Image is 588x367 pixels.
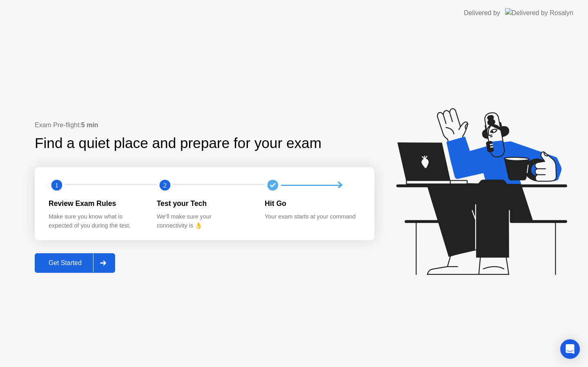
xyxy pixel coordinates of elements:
[157,212,252,230] div: We’ll make sure your connectivity is 👌
[35,253,115,273] button: Get Started
[55,181,58,189] text: 1
[265,198,360,209] div: Hit Go
[505,8,573,18] img: Delivered by Rosalyn
[37,259,93,267] div: Get Started
[560,339,580,359] div: Open Intercom Messenger
[464,8,500,18] div: Delivered by
[157,198,252,209] div: Test your Tech
[35,120,374,130] div: Exam Pre-flight:
[49,212,144,230] div: Make sure you know what is expected of you during the test.
[35,133,323,154] div: Find a quiet place and prepare for your exam
[265,212,360,221] div: Your exam starts at your command
[49,198,144,209] div: Review Exam Rules
[81,122,98,128] b: 5 min
[163,181,167,189] text: 2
